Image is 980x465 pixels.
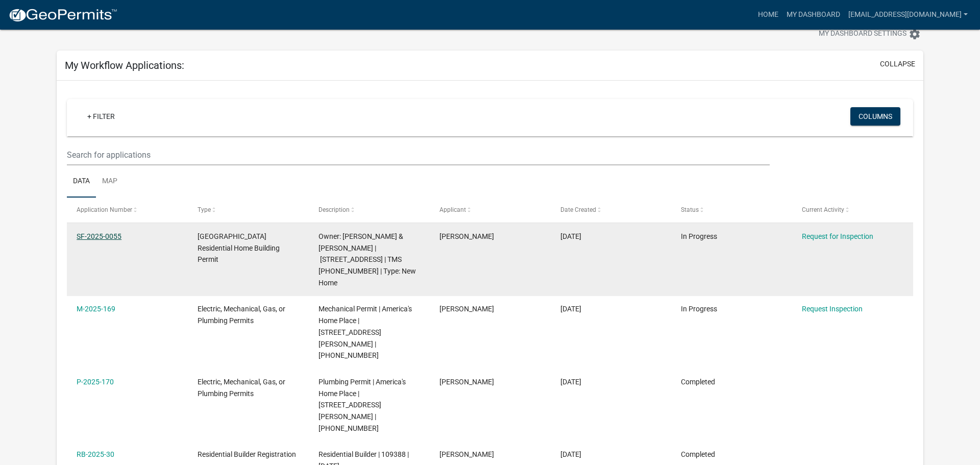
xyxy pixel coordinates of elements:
[754,5,782,25] a: Home
[802,305,863,313] a: Request Inspection
[560,232,581,240] span: 03/28/2025
[671,198,792,222] datatable-header-cell: Status
[844,5,972,25] a: [EMAIL_ADDRESS][DOMAIN_NAME]
[309,198,430,222] datatable-header-cell: Description
[188,198,309,222] datatable-header-cell: Type
[560,378,581,386] span: 03/26/2025
[77,206,132,213] span: Application Number
[77,378,114,386] a: P-2025-170
[198,206,211,213] span: Type
[681,305,717,313] span: In Progress
[77,450,114,458] a: RB-2025-30
[802,206,844,213] span: Current Activity
[439,378,494,386] span: Charlene Silva
[318,305,412,359] span: Mechanical Permit | America's Home Place | 195 ISABELLA DR | 047-00-00-113
[198,378,285,398] span: Electric, Mechanical, Gas, or Plumbing Permits
[792,198,913,222] datatable-header-cell: Current Activity
[909,28,921,40] i: settings
[67,198,188,222] datatable-header-cell: Application Number
[550,198,671,222] datatable-header-cell: Date Created
[198,450,296,458] span: Residential Builder Registration
[65,59,184,71] h5: My Workflow Applications:
[430,198,551,222] datatable-header-cell: Applicant
[96,165,124,198] a: Map
[560,450,581,458] span: 01/29/2025
[850,107,900,126] button: Columns
[439,305,494,313] span: Charlene Silva
[67,144,770,165] input: Search for applications
[681,450,715,458] span: Completed
[439,232,494,240] span: Charlene Silva
[782,5,844,25] a: My Dashboard
[77,305,115,313] a: M-2025-169
[811,24,929,44] button: My Dashboard Settingssettings
[560,206,596,213] span: Date Created
[318,378,406,432] span: Plumbing Permit | America's Home Place | 195 ISABELLA DR | 047-00-00-113
[198,305,285,325] span: Electric, Mechanical, Gas, or Plumbing Permits
[67,165,96,198] a: Data
[198,232,280,264] span: Abbeville County Residential Home Building Permit
[681,206,699,213] span: Status
[439,450,494,458] span: Charlene Silva
[560,305,581,313] span: 03/27/2025
[819,28,906,40] span: My Dashboard Settings
[79,107,123,126] a: + Filter
[802,232,873,240] a: Request for Inspection
[880,59,915,69] button: collapse
[318,206,350,213] span: Description
[318,232,416,287] span: Owner: PAYNE LYNDAL S. & CHERYL | 46 CREEKPOINT DR | TMS 054-00-01-060 | Type: New Home
[681,378,715,386] span: Completed
[681,232,717,240] span: In Progress
[439,206,466,213] span: Applicant
[77,232,121,240] a: SF-2025-0055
